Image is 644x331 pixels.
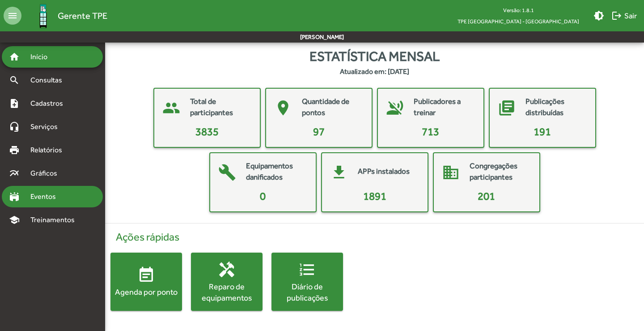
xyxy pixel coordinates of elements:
[246,160,307,183] mat-card-title: Equipamentos danificados
[29,1,58,30] img: Logo
[302,96,363,119] mat-card-title: Quantidade de pontos
[450,4,586,16] div: Versão: 1.8.1
[214,159,241,186] mat-icon: build
[25,98,75,109] span: Cadastros
[9,145,20,155] mat-icon: print
[25,75,74,86] span: Consultas
[25,215,85,225] span: Treinamentos
[9,191,20,202] mat-icon: stadium
[309,46,440,66] span: Estatística mensal
[478,190,495,202] span: 201
[190,96,251,119] mat-card-title: Total de participantes
[358,166,410,177] mat-card-title: APPs instalados
[58,9,107,23] span: Gerente TPE
[437,159,464,186] mat-icon: domain
[608,8,640,24] button: Sair
[611,10,622,21] mat-icon: logout
[326,159,352,186] mat-icon: get_app
[158,95,185,121] mat-icon: people
[593,10,604,21] mat-icon: brightness_medium
[25,52,60,62] span: Início
[260,190,266,202] span: 0
[271,253,343,311] button: Diário de publicações
[298,260,316,278] mat-icon: format_list_numbered
[414,96,475,119] mat-card-title: Publicadores a treinar
[611,8,637,24] span: Sair
[340,66,409,77] strong: Atualizado em: [DATE]
[363,190,386,202] span: 1891
[450,16,586,27] span: TPE [GEOGRAPHIC_DATA] - [GEOGRAPHIC_DATA]
[137,266,155,284] mat-icon: event_note
[422,125,439,138] span: 713
[4,7,21,25] mat-icon: menu
[191,280,263,303] div: Reparo de equipamentos
[381,95,408,121] mat-icon: voice_over_off
[271,280,343,303] div: Diário de publicações
[9,215,20,225] mat-icon: school
[9,52,20,62] mat-icon: home
[25,121,70,132] span: Serviços
[110,286,182,297] div: Agenda por ponto
[525,96,586,119] mat-card-title: Publicações distribuídas
[25,191,68,202] span: Eventos
[191,253,263,311] button: Reparo de equipamentos
[9,168,20,179] mat-icon: multiline_chart
[9,121,20,132] mat-icon: headset_mic
[218,260,236,278] mat-icon: handyman
[110,253,182,311] button: Agenda por ponto
[534,125,551,138] span: 191
[270,95,297,121] mat-icon: place
[21,1,107,30] a: Gerente TPE
[313,125,325,138] span: 97
[493,95,520,121] mat-icon: library_books
[110,231,639,244] h4: Ações rápidas
[195,125,219,138] span: 3835
[25,145,74,155] span: Relatórios
[9,98,20,109] mat-icon: note_add
[25,168,69,179] span: Gráficos
[470,160,530,183] mat-card-title: Congregações participantes
[9,75,20,86] mat-icon: search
